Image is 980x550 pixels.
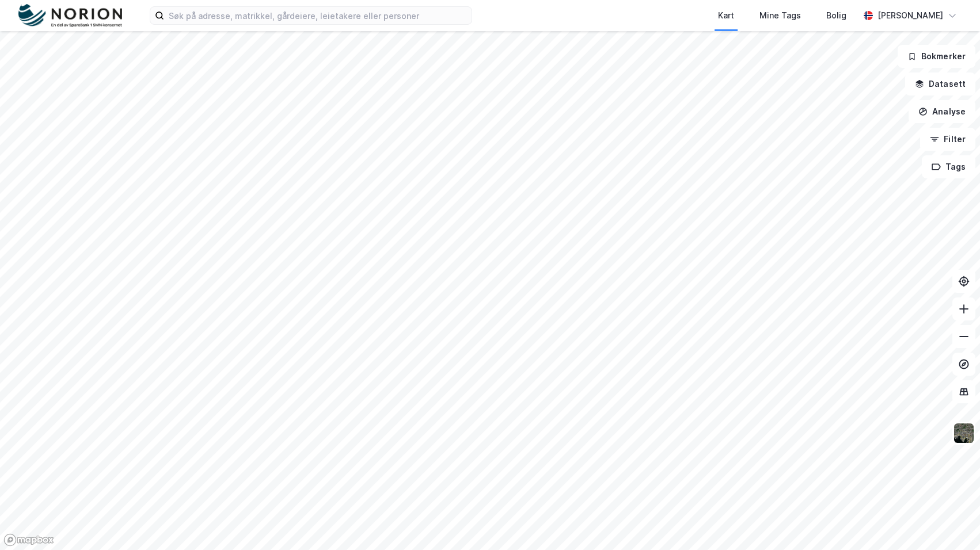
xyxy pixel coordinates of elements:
[759,9,801,22] div: Mine Tags
[164,7,472,24] input: Søk på adresse, matrikkel, gårdeiere, leietakere eller personer
[878,9,943,22] div: [PERSON_NAME]
[18,4,122,28] img: norion-logo.80e7a08dc31c2e691866.png
[826,9,846,22] div: Bolig
[718,9,734,22] div: Kart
